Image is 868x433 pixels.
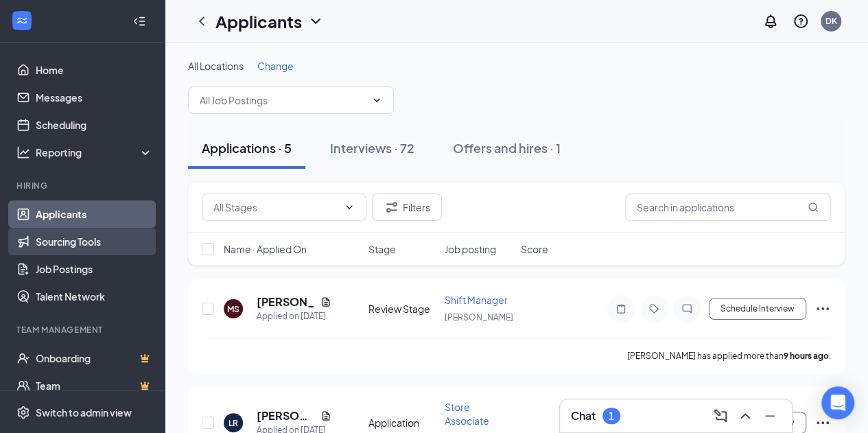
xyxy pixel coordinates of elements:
[709,298,806,320] button: Schedule Interview
[384,199,400,215] svg: Filter
[36,344,153,372] a: OnboardingCrown
[679,303,695,314] svg: ChatInactive
[330,139,414,156] div: Interviews · 72
[36,111,153,139] a: Scheduling
[372,194,442,221] button: Filter Filters
[36,145,154,159] div: Reporting
[320,296,331,307] svg: Document
[825,15,837,27] div: DK
[36,372,153,399] a: TeamCrown
[132,14,146,28] svg: Collapse
[202,139,292,156] div: Applications · 5
[808,202,819,213] svg: MagnifyingGlass
[16,324,150,336] div: Team Management
[445,401,489,427] span: Store Associate
[646,303,662,314] svg: Tag
[609,410,614,422] div: 1
[445,242,496,256] span: Job posting
[200,93,366,108] input: All Job Postings
[821,386,854,419] div: Open Intercom Messenger
[709,405,731,427] button: ComposeMessage
[344,202,355,213] svg: ChevronDown
[759,405,781,427] button: Minimize
[368,242,396,256] span: Stage
[445,312,513,323] span: [PERSON_NAME]
[36,255,153,283] a: Job Postings
[224,242,307,256] span: Name · Applied On
[36,283,153,310] a: Talent Network
[36,228,153,255] a: Sourcing Tools
[613,303,629,314] svg: Note
[257,294,315,309] h5: [PERSON_NAME]
[257,408,315,423] h5: [PERSON_NAME] [PERSON_NAME]
[36,56,153,84] a: Home
[368,302,436,316] div: Review Stage
[734,405,756,427] button: ChevronUp
[16,406,30,419] svg: Settings
[36,84,153,111] a: Messages
[737,408,753,424] svg: ChevronUp
[193,13,210,30] svg: ChevronLeft
[814,414,831,431] svg: Ellipses
[627,350,831,362] p: [PERSON_NAME] has applied more than .
[16,145,30,159] svg: Analysis
[215,10,302,33] h1: Applicants
[307,13,324,30] svg: ChevronDown
[793,13,809,30] svg: QuestionInfo
[762,13,779,30] svg: Notifications
[36,200,153,228] a: Applicants
[712,408,729,424] svg: ComposeMessage
[36,406,132,419] div: Switch to admin view
[227,303,239,315] div: MS
[257,60,294,72] span: Change
[320,410,331,421] svg: Document
[368,416,436,430] div: Application
[257,309,331,323] div: Applied on [DATE]
[371,95,382,106] svg: ChevronDown
[213,200,338,215] input: All Stages
[521,242,548,256] span: Score
[625,194,831,221] input: Search in applications
[571,408,596,423] h3: Chat
[453,139,561,156] div: Offers and hires · 1
[228,417,238,429] div: LR
[16,180,150,191] div: Hiring
[784,351,829,361] b: 9 hours ago
[445,294,508,306] span: Shift Manager
[762,408,778,424] svg: Minimize
[814,301,831,317] svg: Ellipses
[15,14,29,27] svg: WorkstreamLogo
[188,60,244,72] span: All Locations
